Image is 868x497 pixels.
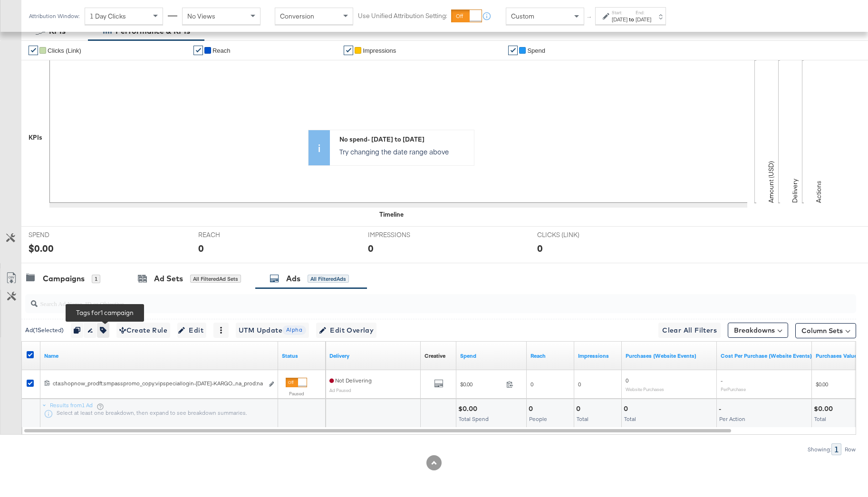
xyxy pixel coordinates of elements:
[29,230,100,239] span: SPEND
[814,404,836,413] div: $0.00
[585,16,594,19] span: ↑
[282,325,306,335] span: Alpha
[53,380,263,387] div: cta:shopnow_prodft:smpasspromo_copy:vipspeciallogin-[DATE]-KARGO...na_prod:na
[90,12,126,20] span: 1 Day Clicks
[624,404,631,413] div: 0
[193,46,203,55] a: ✔
[626,352,713,360] a: The number of times a purchase was made tracked by your Custom Audience pixel on your website aft...
[308,275,349,283] div: All Filtered Ads
[329,377,372,384] span: Not Delivering
[530,352,570,360] a: The number of people your ad was served to.
[814,415,826,422] span: Total
[212,47,231,54] span: Reach
[728,323,788,338] button: Breakdowns
[44,352,274,360] a: Ad Name.
[508,46,518,55] a: ✔
[612,16,627,23] div: [DATE]
[721,352,812,360] a: The average cost for each purchase tracked by your Custom Audience pixel on your website after pe...
[280,12,314,20] span: Conversion
[816,381,828,388] span: $0.00
[29,46,38,55] a: ✔
[48,47,81,54] span: Clicks (Link)
[458,404,480,413] div: $0.00
[236,323,309,338] button: UTM UpdateAlpha
[368,241,374,255] div: 0
[636,10,651,16] label: End:
[624,415,636,422] span: Total
[527,47,545,54] span: Spend
[721,386,746,392] sub: Per Purchase
[424,352,445,360] div: Creative
[612,10,627,16] label: Start:
[831,443,841,455] div: 1
[29,13,80,19] div: Attribution Window:
[721,377,723,384] span: -
[424,352,445,360] a: Shows the creative associated with your ad.
[319,325,374,336] span: Edit Overlay
[29,241,54,255] div: $0.00
[180,325,203,336] span: Edit
[636,16,651,23] div: [DATE]
[116,323,170,338] button: Create Rule
[658,323,721,338] button: Clear All Filters
[198,230,270,239] span: REACH
[286,273,300,284] div: Ads
[344,46,353,55] a: ✔
[719,415,745,422] span: Per Action
[576,404,583,413] div: 0
[529,404,536,413] div: 0
[286,391,307,397] label: Paused
[43,273,85,284] div: Campaigns
[719,404,724,413] div: -
[239,325,306,336] span: UTM Update
[25,326,64,335] div: Ad ( 1 Selected)
[329,387,351,393] sub: Ad Paused
[530,381,533,388] span: 0
[368,230,439,239] span: IMPRESSIONS
[511,12,534,20] span: Custom
[795,323,856,338] button: Column Sets
[363,47,396,54] span: Impressions
[537,241,543,255] div: 0
[627,16,636,23] strong: to
[626,386,664,392] sub: Website Purchases
[537,230,608,239] span: CLICKS (LINK)
[460,352,523,360] a: The total amount spent to date.
[329,352,417,360] a: Reflects the ability of your Ad to achieve delivery.
[38,290,780,309] input: Search Ad Name, ID or Objective
[187,12,215,20] span: No Views
[119,325,167,336] span: Create Rule
[578,352,618,360] a: The number of times your ad was served. On mobile apps an ad is counted as served the first time ...
[529,415,547,422] span: People
[316,323,376,338] button: Edit Overlay
[92,275,100,283] div: 1
[190,275,241,283] div: All Filtered Ad Sets
[807,446,831,453] div: Showing:
[626,377,628,384] span: 0
[460,381,502,388] span: $0.00
[198,241,204,255] div: 0
[578,381,581,388] span: 0
[662,325,717,336] span: Clear All Filters
[339,147,469,156] p: Try changing the date range above
[339,135,469,144] div: No spend - [DATE] to [DATE]
[282,352,322,360] a: Shows the current state of your Ad.
[459,415,489,422] span: Total Spend
[844,446,856,453] div: Row
[577,415,588,422] span: Total
[154,273,183,284] div: Ad Sets
[177,323,206,338] button: Edit
[358,11,447,20] label: Use Unified Attribution Setting:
